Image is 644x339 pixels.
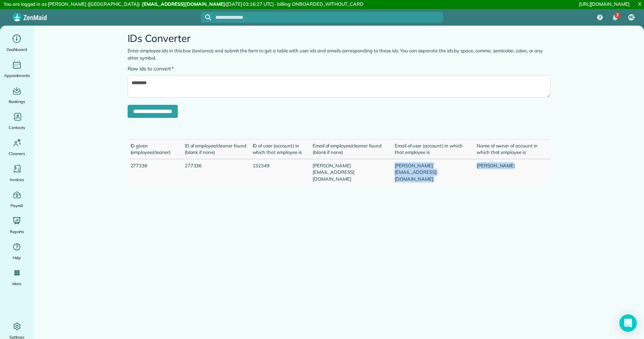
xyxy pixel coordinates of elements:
td: ID of employee/cleaner found (blank if none) [182,139,250,159]
a: [URL][DOMAIN_NAME] [579,1,630,7]
td: 277336 [182,159,250,185]
td: Email of user (account) in which that employee is [392,139,474,159]
td: 132349 [250,159,310,185]
span: Dashboard [7,46,27,53]
span: Help [13,254,21,261]
a: Cleaners [3,137,31,157]
strong: [EMAIL_ADDRESS][DOMAIN_NAME] [142,1,225,7]
div: Open Intercom Messenger [619,314,637,332]
td: Name of owner of account in which that employee is [474,139,550,159]
span: More [12,280,21,287]
a: Help [3,241,31,261]
td: [PERSON_NAME] [474,159,550,185]
span: Reports [10,228,24,235]
button: Focus search [201,14,211,20]
td: ID given (employee/cleaner) [128,139,182,159]
td: [PERSON_NAME][EMAIL_ADDRESS][DOMAIN_NAME] [392,159,474,185]
label: Raw ids to convert [128,65,174,72]
span: Appointments [4,72,30,79]
div: 7 unread notifications [607,10,623,26]
td: [PERSON_NAME][EMAIL_ADDRESS][DOMAIN_NAME] [310,159,392,185]
span: NC [629,14,634,20]
a: Contacts [3,111,31,131]
td: Email of employee/cleaner found (blank if none) [310,139,392,159]
span: Invoices [10,176,24,183]
svg: Focus search [205,14,211,20]
nav: Main [591,9,644,26]
p: Enter employee ids in this box (textarea) and submit the form to get a table with user ids and em... [128,47,550,61]
td: ID of user (account) in which that employee is [250,139,310,159]
span: 7 [616,12,619,18]
span: Cleaners [9,150,25,157]
span: Contacts [9,124,25,131]
h2: IDs Converter [128,33,550,44]
a: Appointments [3,59,31,79]
span: Payroll [10,202,23,209]
td: 277336 [128,159,182,185]
a: Reports [3,215,31,235]
a: Bookings [3,85,31,105]
a: Invoices [3,163,31,183]
a: Dashboard [3,33,31,53]
span: Bookings [9,98,25,105]
a: Payroll [3,189,31,209]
